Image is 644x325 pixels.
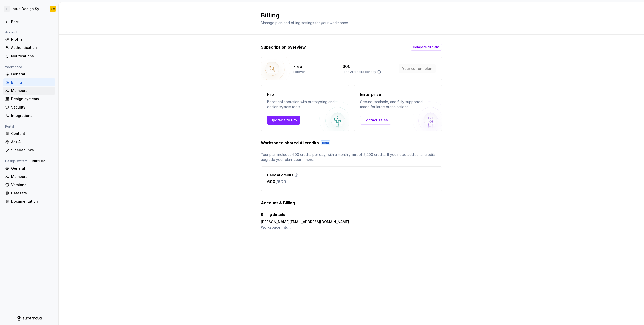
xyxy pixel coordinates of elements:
[3,158,29,164] div: Design system
[11,88,53,93] div: Members
[261,152,442,162] span: Your plan includes 600 credits per day, with a monthly limit of 2,400 credits. If you need additi...
[261,219,349,224] p: [PERSON_NAME][EMAIL_ADDRESS][DOMAIN_NAME]
[261,140,319,146] h3: Workspace shared AI credits
[11,131,53,136] div: Content
[360,116,391,125] a: Contact sales
[364,118,388,123] span: Contact sales
[261,21,349,25] span: Manage plan and billing settings for your workspace.
[343,63,351,69] p: 600
[293,63,302,69] p: Free
[51,7,55,11] div: SM
[276,179,286,185] p: / 600
[267,173,293,178] p: Daily AI credits
[3,29,19,35] div: Account
[4,6,10,12] div: I
[293,70,305,74] p: Forever
[3,70,55,78] a: General
[3,44,55,52] a: Authentication
[3,18,55,26] a: Back
[3,189,55,197] a: Datasets
[3,146,55,154] a: Sidebar links
[3,95,55,103] a: Design systems
[11,166,53,171] div: General
[11,139,53,144] div: Ask AI
[343,70,376,74] p: Free AI credits per day
[3,124,16,130] div: Portal
[3,197,55,205] a: Documentation
[3,130,55,138] a: Content
[11,80,53,85] div: Billing
[267,99,343,110] p: Boost collaboration with prototyping and design system tools.
[270,118,297,123] span: Upgrade to Pro
[3,64,24,70] div: Workspace
[11,96,53,101] div: Design systems
[11,199,53,204] div: Documentation
[261,225,349,230] p: Workspace Intuit
[32,159,49,163] span: Intuit Design System
[261,44,306,50] h3: Subscription overview
[11,37,53,42] div: Profile
[11,174,53,179] div: Members
[261,11,436,19] h2: Billing
[11,191,53,196] div: Datasets
[11,182,53,187] div: Versions
[11,45,53,50] div: Authentication
[11,72,53,77] div: General
[360,91,436,97] p: Enterprise
[11,53,53,59] div: Notifications
[413,45,440,49] span: Compare all plans
[3,138,55,146] a: Ask AI
[3,87,55,95] a: Members
[261,212,285,217] p: Billing details
[3,52,55,60] a: Notifications
[3,164,55,172] a: General
[11,148,53,153] div: Sidebar links
[11,105,53,110] div: Security
[12,6,44,11] div: Intuit Design System
[1,3,57,14] button: IIntuit Design SystemSM
[267,116,300,125] button: Upgrade to Pro
[3,78,55,86] a: Billing
[3,173,55,181] a: Members
[294,157,313,162] a: Learn more
[3,103,55,111] a: Security
[321,140,330,145] div: Beta
[411,44,442,51] button: Compare all plans
[267,179,275,185] p: 600
[11,19,53,24] div: Back
[11,113,53,118] div: Integrations
[360,99,436,110] p: Secure, scalable, and fully supported — made for large organizations.
[267,91,343,97] p: Pro
[17,316,42,321] svg: Supernova Logo
[261,200,295,206] h3: Account & Billing
[3,181,55,189] a: Versions
[3,35,55,43] a: Profile
[3,112,55,120] a: Integrations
